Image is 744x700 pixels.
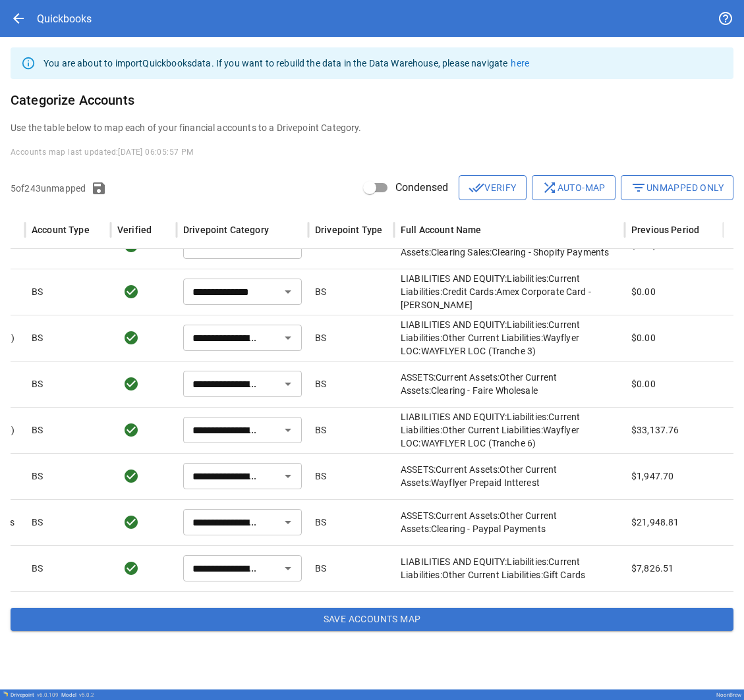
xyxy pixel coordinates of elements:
[631,470,673,483] p: $1,947.70
[117,225,152,235] div: Verified
[542,180,558,196] span: shuffle
[401,371,618,397] p: ASSETS:Current Assets:Other Current Assets:Clearing - Faire Wholesale
[401,225,482,235] div: Full Account Name
[279,421,297,439] button: Open
[511,58,529,68] a: here
[631,331,656,344] p: $0.00
[631,423,679,437] p: $33,137.76
[32,423,43,437] p: BS
[279,375,297,393] button: Open
[37,13,92,25] div: Quickbooks
[279,329,297,347] button: Open
[621,175,733,200] button: Unmapped Only
[43,51,529,75] div: You are about to import Quickbooks data. If you want to rebuild the data in the Data Warehouse, p...
[459,175,526,200] button: Verify
[32,285,43,298] p: BS
[401,318,618,358] p: LIABILITIES AND EQUITY:Liabilities:Current Liabilities:Other Current Liabilities:Wayflyer LOC:WAY...
[631,377,656,390] p: $0.00
[631,285,656,298] p: $0.00
[315,225,382,235] div: Drivepoint Type
[315,285,326,298] p: BS
[401,509,618,535] p: ASSETS:Current Assets:Other Current Assets:Clearing - Paypal Payments
[32,470,43,483] p: BS
[37,692,59,698] span: v 6.0.109
[32,516,43,529] p: BS
[631,516,679,529] p: $21,948.81
[11,608,733,632] button: Save Accounts Map
[315,470,326,483] p: BS
[11,11,26,26] span: arrow_back
[716,692,741,698] div: NoonBrew
[11,90,733,111] h6: Categorize Accounts
[279,559,297,578] button: Open
[532,175,615,200] button: Auto-map
[401,272,618,311] p: LIABILITIES AND EQUITY:Liabilities:Current Liabilities:Credit Cards:Amex Corporate Card - [PERSON...
[279,513,297,531] button: Open
[631,225,699,235] div: Previous Period
[32,562,43,575] p: BS
[279,467,297,485] button: Open
[631,562,673,575] p: $7,826.51
[32,377,43,390] p: BS
[401,410,618,450] p: LIABILITIES AND EQUITY:Liabilities:Current Liabilities:Other Current Liabilities:Wayflyer LOC:WAY...
[3,691,8,697] img: Drivepoint
[279,283,297,301] button: Open
[315,331,326,344] p: BS
[11,182,86,195] p: 5 of 243 unmapped
[315,516,326,529] p: BS
[32,331,43,344] p: BS
[315,562,326,575] p: BS
[183,225,269,235] div: Drivepoint Category
[401,555,618,581] p: LIABILITIES AND EQUITY:Liabilities:Current Liabilities:Other Current Liabilities:Gift Cards
[79,692,94,698] span: v 5.0.2
[315,423,326,437] p: BS
[401,463,618,489] p: ASSETS:Current Assets:Other Current Assets:Wayflyer Prepaid Intterest
[315,377,326,390] p: BS
[11,692,59,698] div: Drivepoint
[469,180,484,196] span: done_all
[631,180,646,196] span: filter_list
[11,121,733,134] p: Use the table below to map each of your financial accounts to a Drivepoint Category.
[32,225,90,235] div: Account Type
[11,148,194,157] span: Accounts map last updated: [DATE] 06:05:57 PM
[61,692,94,698] div: Model
[395,180,448,196] span: Condensed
